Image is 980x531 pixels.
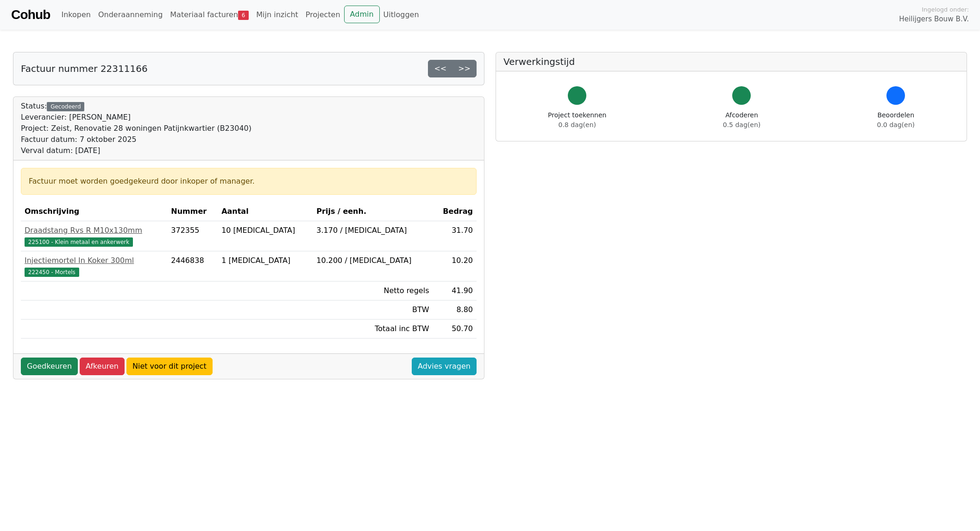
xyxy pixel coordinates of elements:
a: Goedkeuren [21,358,78,375]
a: Advies vragen [412,358,477,375]
div: 10 [MEDICAL_DATA] [221,225,309,236]
td: Totaal inc BTW [313,320,433,339]
td: 41.90 [433,281,477,301]
th: Aantal [218,202,313,221]
span: 0.8 dag(en) [559,121,596,128]
span: Heilijgers Bouw B.V. [899,14,969,25]
span: 6 [238,11,249,20]
a: Draadstang Rvs R M10x130mm225100 - Klein metaal en ankerwerk [25,225,163,247]
div: Project toekennen [548,110,606,130]
div: Project: Zeist, Renovatie 28 woningen Patijnkwartier (B23040) [21,123,251,134]
th: Omschrijving [21,202,167,221]
h5: Verwerkingstijd [503,56,959,67]
td: 2446838 [167,251,218,281]
div: 10.200 / [MEDICAL_DATA] [316,255,429,266]
a: Mijn inzicht [252,6,302,24]
span: 0.5 dag(en) [723,121,760,128]
td: 8.80 [433,301,477,320]
th: Nummer [167,202,218,221]
span: 225100 - Klein metaal en ankerwerk [25,237,133,247]
td: Netto regels [313,281,433,301]
a: >> [452,60,477,77]
td: BTW [313,301,433,320]
div: Injectiemortel In Koker 300ml [25,255,163,266]
span: 222450 - Mortels [25,268,79,277]
a: Materiaal facturen6 [166,6,252,24]
a: Onderaanneming [94,6,166,24]
a: Injectiemortel In Koker 300ml222450 - Mortels [25,255,163,277]
div: Factuur moet worden goedgekeurd door inkoper of manager. [29,176,469,187]
div: Gecodeerd [47,102,84,111]
a: << [428,60,452,77]
th: Prijs / eenh. [313,202,433,221]
td: 10.20 [433,251,477,281]
div: Status: [21,101,251,156]
span: Ingelogd onder: [922,5,969,14]
a: Admin [344,6,380,23]
a: Inkopen [57,6,94,24]
div: Verval datum: [DATE] [21,145,251,156]
a: Cohub [11,4,50,26]
a: Uitloggen [380,6,423,24]
div: Draadstang Rvs R M10x130mm [25,225,163,236]
h5: Factuur nummer 22311166 [21,63,148,74]
a: Niet voor dit project [126,358,213,375]
div: 1 [MEDICAL_DATA] [221,255,309,266]
td: 31.70 [433,221,477,251]
div: 3.170 / [MEDICAL_DATA] [316,225,429,236]
div: Afcoderen [723,110,760,130]
a: Projecten [302,6,344,24]
span: 0.0 dag(en) [877,121,915,128]
div: Leverancier: [PERSON_NAME] [21,112,251,123]
td: 50.70 [433,320,477,339]
th: Bedrag [433,202,477,221]
div: Factuur datum: 7 oktober 2025 [21,134,251,145]
a: Afkeuren [80,358,125,375]
td: 372355 [167,221,218,251]
div: Beoordelen [877,110,915,130]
